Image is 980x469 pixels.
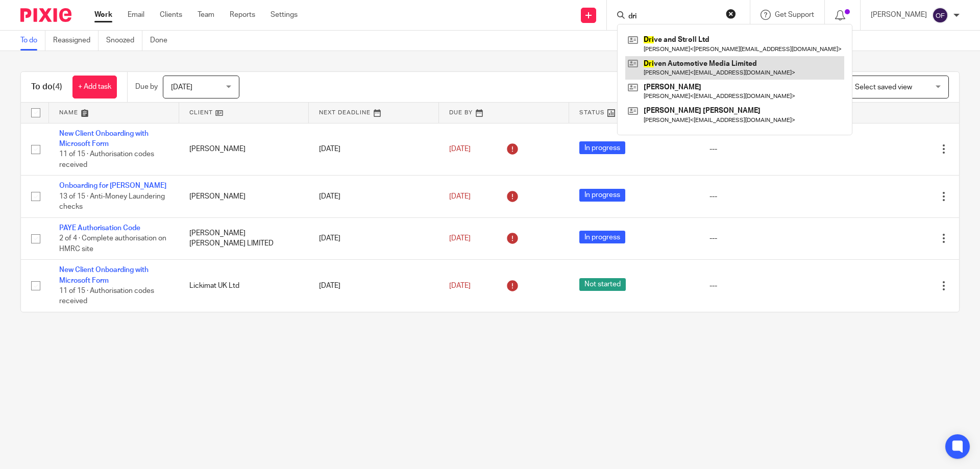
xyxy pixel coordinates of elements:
[150,31,175,51] a: Done
[59,225,140,232] a: PAYE Authorisation Code
[726,9,736,19] button: Clear
[230,10,255,20] a: Reports
[579,278,626,291] span: Not started
[627,12,719,21] input: Search
[94,10,112,20] a: Work
[449,193,471,200] span: [DATE]
[31,82,62,92] h1: To do
[309,217,439,259] td: [DATE]
[59,193,165,211] span: 13 of 15 · Anti-Money Laundering checks
[53,83,62,91] span: (4)
[579,189,625,202] span: In progress
[128,10,144,20] a: Email
[179,217,309,259] td: [PERSON_NAME] [PERSON_NAME] LIMITED
[309,123,439,176] td: [DATE]
[855,84,912,91] span: Select saved view
[72,76,117,98] a: + Add task
[59,235,166,253] span: 2 of 4 · Complete authorisation on HMRC site
[179,260,309,312] td: Lickimat UK Ltd
[449,235,471,242] span: [DATE]
[59,130,149,147] a: New Client Onboarding with Microsoft Form
[709,233,819,243] div: ---
[171,84,192,91] span: [DATE]
[449,282,471,289] span: [DATE]
[135,82,158,92] p: Due by
[59,266,149,284] a: New Client Onboarding with Microsoft Form
[160,10,182,20] a: Clients
[309,260,439,312] td: [DATE]
[59,182,166,189] a: Onboarding for [PERSON_NAME]
[709,191,819,202] div: ---
[579,141,625,154] span: In progress
[932,7,948,23] img: svg%3E
[20,8,71,22] img: Pixie
[179,123,309,176] td: [PERSON_NAME]
[709,281,819,291] div: ---
[20,31,45,51] a: To do
[709,144,819,154] div: ---
[775,11,814,18] span: Get Support
[59,151,154,168] span: 11 of 15 · Authorisation codes received
[449,145,471,153] span: [DATE]
[53,31,99,51] a: Reassigned
[59,287,154,305] span: 11 of 15 · Authorisation codes received
[309,176,439,217] td: [DATE]
[198,10,214,20] a: Team
[579,231,625,243] span: In progress
[179,176,309,217] td: [PERSON_NAME]
[271,10,298,20] a: Settings
[871,10,927,20] p: [PERSON_NAME]
[106,31,142,51] a: Snoozed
